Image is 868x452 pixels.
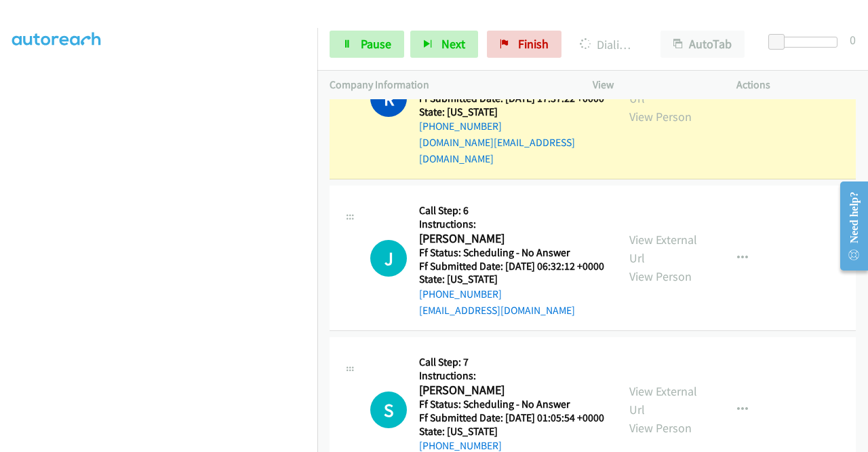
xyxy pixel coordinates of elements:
[361,36,391,52] span: Pause
[370,392,407,428] h1: S
[629,420,692,436] a: View Person
[419,288,502,300] a: [PHONE_NUMBER]
[660,31,745,58] button: AutoTab
[410,31,478,58] button: Next
[330,77,568,93] p: Company Information
[419,411,604,425] h5: Ff Submitted Date: [DATE] 01:05:54 +0000
[518,36,549,52] span: Finish
[487,31,561,58] a: Finish
[419,425,604,438] h5: State: [US_STATE]
[629,109,692,124] a: View Person
[441,36,465,52] span: Next
[370,240,407,277] div: The call is yet to be attempted
[629,383,697,417] a: View External Url
[419,105,605,119] h5: State: [US_STATE]
[419,273,604,286] h5: State: [US_STATE]
[629,268,692,284] a: View Person
[419,218,604,231] h5: Instructions:
[419,383,600,398] h2: [PERSON_NAME]
[850,31,856,49] div: 0
[370,392,407,428] div: The call is yet to be attempted
[736,77,856,93] p: Actions
[419,246,604,260] h5: Ff Status: Scheduling - No Answer
[330,31,404,58] a: Pause
[419,369,604,383] h5: Instructions:
[419,260,604,273] h5: Ff Submitted Date: [DATE] 06:32:12 +0000
[593,77,712,93] p: View
[419,204,604,218] h5: Call Step: 6
[419,355,604,369] h5: Call Step: 7
[419,120,502,133] a: [PHONE_NUMBER]
[370,240,407,277] h1: J
[419,136,575,165] a: [DOMAIN_NAME][EMAIL_ADDRESS][DOMAIN_NAME]
[419,439,502,452] a: [PHONE_NUMBER]
[419,398,604,411] h5: Ff Status: Scheduling - No Answer
[629,232,697,266] a: View External Url
[419,231,600,247] h2: [PERSON_NAME]
[419,304,575,317] a: [EMAIL_ADDRESS][DOMAIN_NAME]
[829,172,868,280] iframe: Resource Center
[580,35,636,54] p: Dialing R [PERSON_NAME]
